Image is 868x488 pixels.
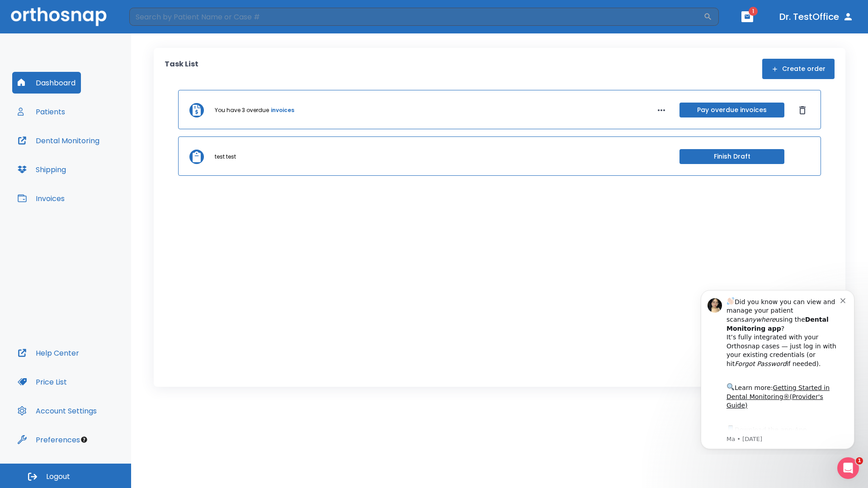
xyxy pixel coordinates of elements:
[679,103,784,117] button: Pay overdue invoices
[215,106,269,114] p: You have 3 overdue
[39,142,153,188] div: Download the app: | ​ Let us know if you need help getting started!
[153,14,160,21] button: Dismiss notification
[12,342,85,364] button: Help Center
[11,7,107,26] img: Orthosnap
[129,8,703,26] input: Search by Patient Name or Case #
[271,106,294,114] a: invoices
[12,188,70,209] button: Invoices
[856,457,863,465] span: 1
[12,101,71,122] button: Patients
[762,59,835,79] button: Create order
[46,472,70,482] span: Logout
[12,159,71,180] button: Shipping
[776,9,857,25] button: Dr. TestOffice
[12,429,85,450] button: Preferences
[80,436,88,444] div: Tooltip anchor
[215,153,236,161] p: test test
[837,457,859,479] iframe: Intercom live chat
[12,400,102,422] button: Account Settings
[39,153,153,161] p: Message from Ma, sent 6w ago
[12,371,72,393] button: Price List
[795,103,810,117] button: Dismiss
[12,130,105,151] button: Dental Monitoring
[687,282,868,455] iframe: Intercom notifications message
[39,144,120,160] a: App Store
[679,149,784,164] button: Finish Draft
[165,59,198,79] p: Task List
[12,72,81,94] button: Dashboard
[749,7,758,16] span: 1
